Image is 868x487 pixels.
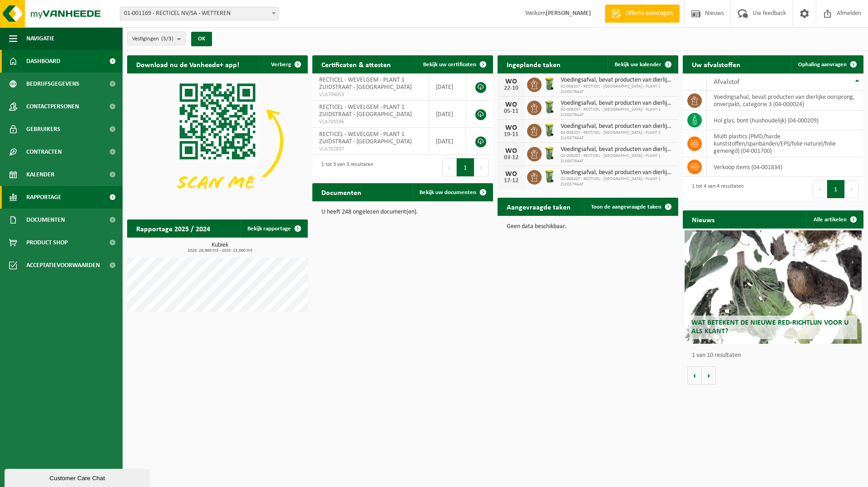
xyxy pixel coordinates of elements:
button: Next [845,180,859,198]
h2: Nieuws [683,210,724,228]
div: WO [502,78,520,85]
p: Geen data beschikbaar. [507,224,669,230]
span: 02-008207 - RECTICEL - [GEOGRAPHIC_DATA] - PLANT 1 ZUIDSTRAAT [561,153,674,164]
div: 05-11 [502,108,520,115]
span: VLA704053 [319,91,422,98]
div: 1 tot 4 van 4 resultaten [687,179,744,199]
span: Verberg [271,62,291,68]
p: U heeft 248 ongelezen document(en). [321,209,484,215]
span: Kalender [26,163,54,186]
span: Voedingsafval, bevat producten van dierlijke oorsprong, onverpakt, categorie 3 [561,169,674,176]
span: RECTICEL - WEVELGEM - PLANT 1 ZUIDSTRAAT - [GEOGRAPHIC_DATA] [319,77,412,91]
h2: Download nu de Vanheede+ app! [127,55,248,73]
span: Bekijk uw certificaten [423,62,476,68]
h2: Certificaten & attesten [312,55,400,73]
count: (3/3) [161,36,173,42]
h3: Kubiek [132,242,308,253]
span: 02-008207 - RECTICEL - [GEOGRAPHIC_DATA] - PLANT 1 ZUIDSTRAAT [561,84,674,95]
div: 17-12 [502,178,520,184]
span: Voedingsafval, bevat producten van dierlijke oorsprong, onverpakt, categorie 3 [561,146,674,153]
a: Bekijk uw documenten [412,183,492,201]
button: Previous [813,180,827,198]
a: Bekijk uw certificaten [416,55,492,73]
td: multi plastics (PMD/harde kunststoffen/spanbanden/EPS/folie naturel/folie gemengd) (04-001700) [707,130,863,157]
h2: Rapportage 2025 / 2024 [127,219,219,237]
strong: [PERSON_NAME] [546,10,591,17]
img: WB-0140-HPE-GN-50 [542,122,557,138]
div: 22-10 [502,85,520,92]
a: Ophaling aanvragen [791,55,863,73]
a: Offerte aanvragen [605,5,680,23]
div: 1 tot 3 van 3 resultaten [317,157,373,177]
img: Download de VHEPlus App [127,73,308,209]
span: Voedingsafval, bevat producten van dierlijke oorsprong, onverpakt, categorie 3 [561,123,674,130]
td: voedingsafval, bevat producten van dierlijke oorsprong, onverpakt, categorie 3 (04-000024) [707,91,863,111]
div: WO [502,147,520,155]
span: 02-008207 - RECTICEL - [GEOGRAPHIC_DATA] - PLANT 1 ZUIDSTRAAT [561,176,674,187]
h2: Documenten [312,183,370,201]
div: 19-11 [502,131,520,138]
h2: Uw afvalstoffen [683,55,750,73]
span: Navigatie [26,27,54,50]
iframe: chat widget [5,467,152,487]
a: Toon de aangevraagde taken [584,198,677,216]
span: Dashboard [26,50,60,73]
div: WO [502,101,520,108]
span: Acceptatievoorwaarden [26,254,100,277]
button: Verberg [264,55,307,73]
span: Voedingsafval, bevat producten van dierlijke oorsprong, onverpakt, categorie 3 [561,100,674,107]
span: Bekijk uw kalender [615,62,661,68]
span: Product Shop [26,231,68,254]
span: Bedrijfsgegevens [26,73,79,95]
span: Voedingsafval, bevat producten van dierlijke oorsprong, onverpakt, categorie 3 [561,77,674,84]
button: Next [474,158,488,176]
div: WO [502,170,520,178]
span: VLA702837 [319,146,422,153]
td: verkoop items (04-001834) [707,157,863,177]
span: 02-008207 - RECTICEL - [GEOGRAPHIC_DATA] - PLANT 1 ZUIDSTRAAT [561,107,674,118]
span: 02-008207 - RECTICEL - [GEOGRAPHIC_DATA] - PLANT 1 ZUIDSTRAAT [561,130,674,141]
a: Bekijk rapportage [240,219,307,238]
span: Rapportage [26,186,61,209]
span: Toon de aangevraagde taken [591,204,661,210]
td: [DATE] [429,101,466,128]
button: Previous [442,158,457,176]
h2: Aangevraagde taken [498,198,580,215]
span: RECTICEL - WEVELGEM - PLANT 1 ZUIDSTRAAT - [GEOGRAPHIC_DATA] [319,131,412,145]
span: Afvalstof [714,78,740,86]
td: [DATE] [429,128,466,155]
button: Vestigingen(3/3) [127,32,186,45]
img: WB-0140-HPE-GN-50 [542,99,557,115]
span: Wat betekent de nieuwe RED-richtlijn voor u als klant? [691,319,848,335]
button: 1 [457,158,474,176]
td: [DATE] [429,73,466,101]
span: VLA703596 [319,118,422,126]
button: 1 [827,180,845,198]
span: Offerte aanvragen [623,9,675,18]
span: 01-001169 - RECTICEL NV/SA - WETTEREN [120,7,279,20]
div: WO [502,124,520,131]
button: OK [191,32,212,46]
span: 01-001169 - RECTICEL NV/SA - WETTEREN [120,7,278,20]
span: Contactpersonen [26,95,79,118]
span: Vestigingen [132,32,173,46]
img: WB-0140-HPE-GN-50 [542,76,557,92]
td: hol glas, bont (huishoudelijk) (04-000209) [707,111,863,130]
span: Ophaling aanvragen [798,62,847,68]
button: Volgende [702,366,716,385]
img: WB-0140-HPE-GN-50 [542,146,557,161]
img: WB-0140-HPE-GN-50 [542,169,557,184]
span: RECTICEL - WEVELGEM - PLANT 1 ZUIDSTRAAT - [GEOGRAPHIC_DATA] [319,104,412,118]
p: 1 van 10 resultaten [692,352,859,359]
div: 03-12 [502,155,520,161]
span: Bekijk uw documenten [419,190,476,195]
span: Documenten [26,209,65,231]
span: Gebruikers [26,118,60,141]
h2: Ingeplande taken [498,55,570,73]
button: Vorige [687,366,702,385]
span: 2024: 26,960 m3 - 2025: 23,660 m3 [132,248,308,253]
a: Alle artikelen [806,210,863,229]
span: Contracten [26,141,62,163]
a: Wat betekent de nieuwe RED-richtlijn voor u als klant? [685,230,862,344]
